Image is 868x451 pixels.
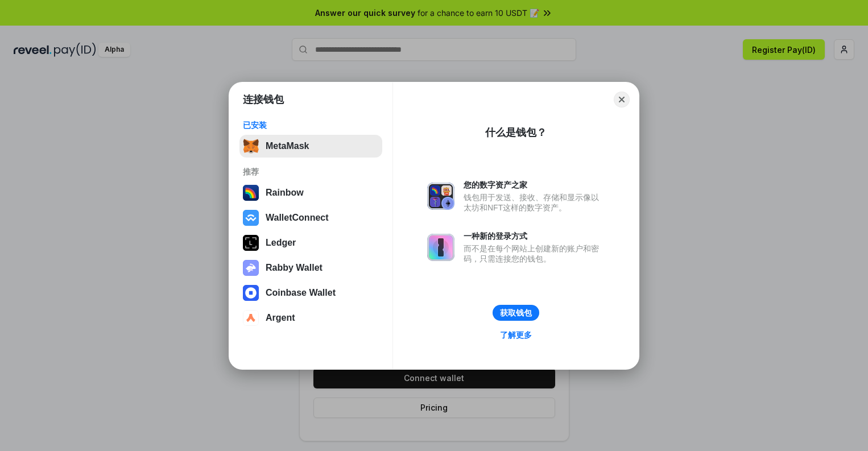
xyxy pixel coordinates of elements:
div: Ledger [266,238,296,248]
button: Coinbase Wallet [239,282,382,304]
button: 获取钱包 [493,305,539,321]
h1: 连接钱包 [243,93,284,106]
button: Rabby Wallet [239,256,382,279]
div: 了解更多 [500,330,532,340]
img: svg+xml,%3Csvg%20width%3D%22120%22%20height%3D%22120%22%20viewBox%3D%220%200%20120%20120%22%20fil... [243,185,259,201]
img: svg+xml,%3Csvg%20width%3D%2228%22%20height%3D%2228%22%20viewBox%3D%220%200%2028%2028%22%20fill%3D... [243,210,259,226]
div: MetaMask [266,141,309,151]
div: Rainbow [266,188,304,198]
div: 已安装 [243,120,379,130]
div: 获取钱包 [500,308,532,318]
div: 钱包用于发送、接收、存储和显示像以太坊和NFT这样的数字资产。 [464,192,605,213]
button: Rainbow [239,181,382,204]
div: 一种新的登录方式 [464,231,605,241]
img: svg+xml,%3Csvg%20xmlns%3D%22http%3A%2F%2Fwww.w3.org%2F2000%2Fsvg%22%20fill%3D%22none%22%20viewBox... [427,183,454,210]
div: 您的数字资产之家 [464,180,605,190]
img: svg+xml,%3Csvg%20width%3D%2228%22%20height%3D%2228%22%20viewBox%3D%220%200%2028%2028%22%20fill%3D... [243,285,259,301]
img: svg+xml,%3Csvg%20xmlns%3D%22http%3A%2F%2Fwww.w3.org%2F2000%2Fsvg%22%20fill%3D%22none%22%20viewBox... [427,234,454,261]
div: 推荐 [243,167,379,177]
button: MetaMask [239,135,382,158]
div: Rabby Wallet [266,263,323,273]
div: Coinbase Wallet [266,288,336,298]
div: WalletConnect [266,213,329,223]
a: 了解更多 [493,328,539,342]
img: svg+xml,%3Csvg%20xmlns%3D%22http%3A%2F%2Fwww.w3.org%2F2000%2Fsvg%22%20width%3D%2228%22%20height%3... [243,235,259,251]
div: 而不是在每个网站上创建新的账户和密码，只需连接您的钱包。 [464,243,605,264]
img: svg+xml,%3Csvg%20fill%3D%22none%22%20height%3D%2233%22%20viewBox%3D%220%200%2035%2033%22%20width%... [243,138,259,154]
button: WalletConnect [239,206,382,229]
img: svg+xml,%3Csvg%20xmlns%3D%22http%3A%2F%2Fwww.w3.org%2F2000%2Fsvg%22%20fill%3D%22none%22%20viewBox... [243,260,259,276]
button: Close [614,92,630,107]
div: 什么是钱包？ [485,126,547,139]
div: Argent [266,313,295,323]
button: Ledger [239,231,382,254]
img: svg+xml,%3Csvg%20width%3D%2228%22%20height%3D%2228%22%20viewBox%3D%220%200%2028%2028%22%20fill%3D... [243,310,259,326]
button: Argent [239,307,382,329]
